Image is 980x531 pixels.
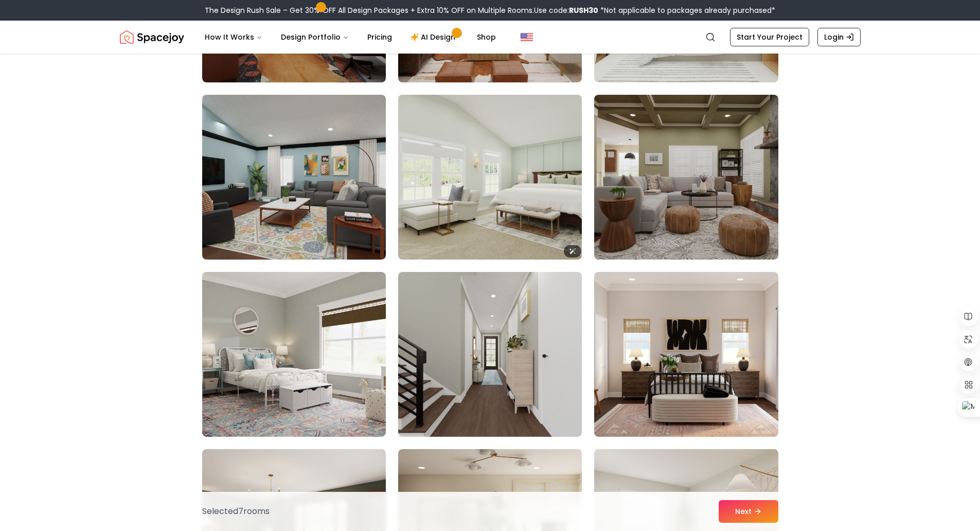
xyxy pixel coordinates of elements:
[120,21,861,54] nav: Global
[817,28,861,46] a: Login
[394,91,586,264] img: Room room-71
[205,5,775,15] div: The Design Rush Sale – Get 30% OFF All Design Packages + Extra 10% OFF on Multiple Rooms.
[202,272,386,437] img: Room room-73
[120,27,184,47] a: Spacejoy
[402,27,467,47] a: AI Design
[359,27,400,47] a: Pricing
[534,5,598,15] span: Use code:
[469,27,504,47] a: Shop
[398,272,582,437] img: Room room-74
[719,500,778,523] button: Next
[521,31,533,43] img: United States
[594,95,778,260] img: Room room-72
[598,5,775,15] span: *Not applicable to packages already purchased*
[730,28,809,46] a: Start Your Project
[120,27,184,47] img: Spacejoy Logo
[594,272,778,437] img: Room room-75
[569,5,598,15] b: RUSH30
[197,27,271,47] button: How It Works
[273,27,357,47] button: Design Portfolio
[202,505,270,518] p: Selected 7 room s
[202,95,386,260] img: Room room-70
[197,27,504,47] nav: Main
